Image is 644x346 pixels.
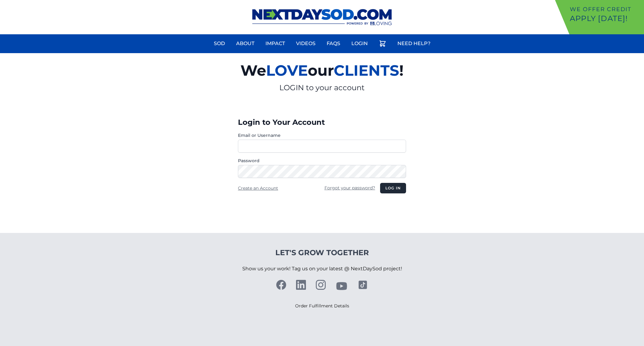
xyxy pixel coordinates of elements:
[334,61,399,79] span: CLIENTS
[169,58,475,83] h2: We our !
[169,83,475,93] p: LOGIN to your account
[292,36,319,51] a: Videos
[348,36,371,51] a: Login
[232,36,258,51] a: About
[238,158,406,164] label: Password
[242,258,402,280] p: Show us your work! Tag us on your latest @ NextDaySod project!
[380,183,406,193] button: Log in
[238,117,406,127] h3: Login to Your Account
[238,185,278,191] a: Create an Account
[295,303,349,309] a: Order Fulfillment Details
[394,36,434,51] a: Need Help?
[570,5,642,14] p: We offer Credit
[210,36,229,51] a: Sod
[262,36,289,51] a: Impact
[266,61,308,79] span: LOVE
[324,185,375,191] a: Forgot your password?
[323,36,344,51] a: FAQs
[242,248,402,258] h4: Let's Grow Together
[238,132,406,138] label: Email or Username
[570,14,642,23] p: Apply [DATE]!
